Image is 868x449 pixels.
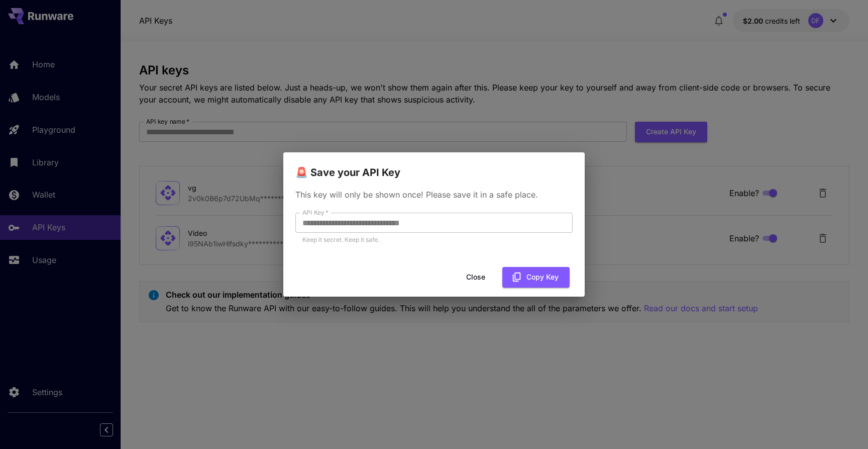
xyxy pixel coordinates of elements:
[453,267,498,288] button: Close
[502,267,570,288] button: Copy Key
[295,189,573,201] p: This key will only be shown once! Please save it in a safe place.
[302,208,329,217] label: API Key
[283,152,585,181] h2: 🚨 Save your API Key
[302,235,566,245] p: Keep it secret. Keep it safe.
